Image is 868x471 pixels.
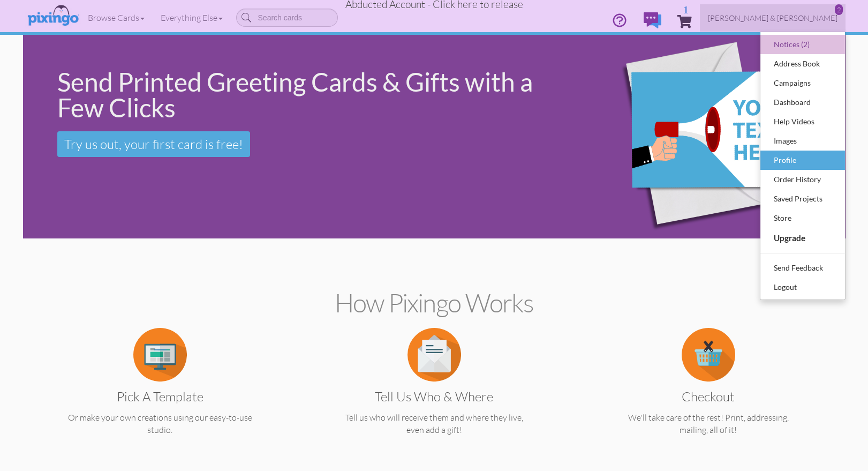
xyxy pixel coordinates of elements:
a: Help Videos [760,112,845,131]
div: Notices (2) [771,36,834,53]
div: Profile [771,152,834,168]
a: [PERSON_NAME] & [PERSON_NAME] 2 [700,4,846,32]
img: eb544e90-0942-4412-bfe0-c610d3f4da7c.png [580,20,839,254]
div: Order History [771,171,834,188]
img: item.alt [682,328,735,382]
div: Store [771,210,834,226]
a: Images [760,131,845,151]
div: Help Videos [771,114,834,130]
p: We'll take care of the rest! Print, addressing, mailing, all of it! [592,412,825,436]
a: Order History [760,170,845,189]
div: Send Printed Greeting Cards & Gifts with a Few Clicks [57,69,563,121]
a: Saved Projects [760,189,845,208]
a: Profile [760,151,845,170]
span: [PERSON_NAME] & [PERSON_NAME] [708,13,837,23]
a: Logout [760,278,845,297]
div: Saved Projects [771,191,834,207]
h2: How Pixingo works [42,289,827,317]
h3: Checkout [600,390,817,403]
span: 1 [683,4,689,14]
h3: Tell us Who & Where [326,390,542,403]
p: Tell us who will receive them and where they live, even add a gift! [318,412,550,436]
img: pixingo logo [25,3,81,29]
a: Everything Else [153,4,231,31]
a: Address Book [760,54,845,73]
img: item.alt [407,328,461,382]
div: Images [771,133,834,149]
div: Send Feedback [771,260,834,276]
a: Pick a Template Or make your own creations using our easy-to-use studio. [44,348,276,436]
div: Dashboard [771,94,834,110]
a: Checkout We'll take care of the rest! Print, addressing, mailing, all of it! [592,348,825,436]
a: Notices (2) [760,35,845,54]
a: Tell us Who & Where Tell us who will receive them and where they live, even add a gift! [318,348,550,436]
div: 2 [835,4,843,15]
div: Campaigns [771,75,834,91]
div: Upgrade [771,229,834,246]
a: Try us out, your first card is free! [57,131,250,157]
a: Upgrade [760,228,845,248]
input: Search cards [236,9,338,27]
a: Dashboard [760,93,845,112]
a: 1 [677,4,692,36]
a: Browse Cards [80,4,153,31]
a: Send Feedback [760,258,845,278]
div: Logout [771,279,834,295]
img: comments.svg [644,12,661,28]
a: Campaigns [760,73,845,93]
h3: Pick a Template [52,390,268,403]
img: item.alt [133,328,187,382]
div: Address Book [771,56,834,72]
p: Or make your own creations using our easy-to-use studio. [44,412,276,436]
span: Try us out, your first card is free! [64,136,243,152]
a: Store [760,208,845,228]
